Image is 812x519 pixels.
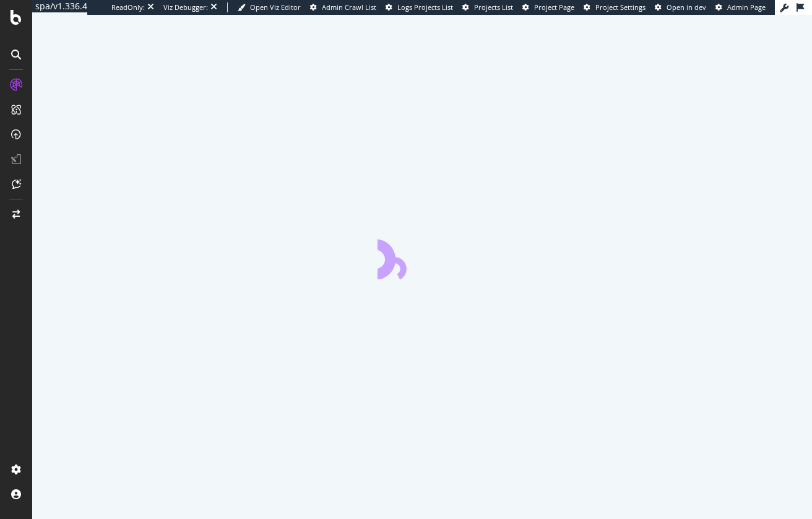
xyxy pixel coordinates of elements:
a: Logs Projects List [386,2,453,12]
div: Viz Debugger: [163,2,208,12]
span: Open Viz Editor [250,2,301,12]
a: Admin Page [715,2,766,12]
div: animation [378,235,467,279]
span: Project Settings [595,2,646,12]
a: Open in dev [655,2,706,12]
a: Projects List [462,2,513,12]
span: Open in dev [667,2,706,12]
div: ReadOnly: [111,2,145,12]
a: Project Page [522,2,574,12]
span: Logs Projects List [397,2,453,12]
span: Project Page [534,2,574,12]
span: Projects List [474,2,513,12]
span: Admin Page [727,2,766,12]
span: Admin Crawl List [322,2,376,12]
a: Project Settings [584,2,646,12]
a: Admin Crawl List [310,2,376,12]
a: Open Viz Editor [238,2,301,12]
